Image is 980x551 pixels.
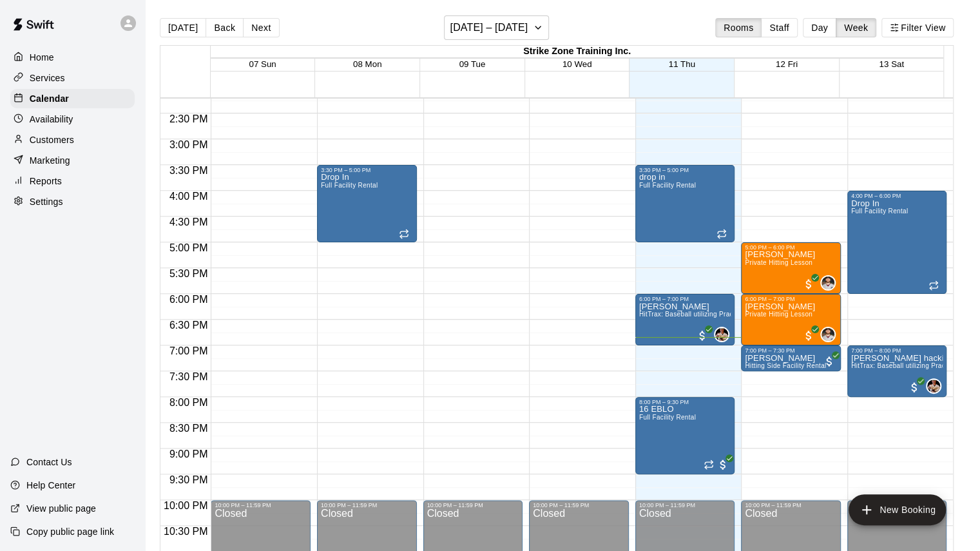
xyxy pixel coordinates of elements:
[714,327,729,342] div: Garrett Takamatsu
[704,459,714,470] span: Recurring event
[847,191,947,294] div: 4:00 PM – 6:00 PM: Drop In
[166,217,211,227] span: 4:30 PM
[444,15,549,40] button: [DATE] – [DATE]
[931,378,941,394] span: Garrett Takamatsu
[879,59,904,69] button: 13 Sat
[836,18,876,37] button: Week
[353,59,381,69] button: 08 Mon
[745,362,826,369] span: Hitting Side Facility Rental
[321,502,413,508] div: 10:00 PM – 11:59 PM
[427,502,519,508] div: 10:00 PM – 11:59 PM
[639,502,731,508] div: 10:00 PM – 11:59 PM
[30,51,54,64] p: Home
[26,525,114,538] p: Copy public page link
[776,59,798,69] button: 12 Fri
[802,329,815,342] span: All customers have paid
[166,474,211,485] span: 9:30 PM
[10,151,135,170] a: Marketing
[715,18,762,37] button: Rooms
[160,18,206,37] button: [DATE]
[741,345,841,371] div: 7:00 PM – 7:30 PM: Ethan Harvey
[166,113,211,124] span: 2:30 PM
[881,18,954,37] button: Filter View
[249,59,276,69] button: 07 Sun
[166,191,211,202] span: 4:00 PM
[823,355,836,368] span: All customers have paid
[820,327,836,342] div: Brett Graham
[166,165,211,176] span: 3:30 PM
[851,347,943,354] div: 7:00 PM – 8:00 PM
[533,502,625,508] div: 10:00 PM – 11:59 PM
[30,154,70,167] p: Marketing
[719,327,729,342] span: Garrett Takamatsu
[30,175,62,188] p: Reports
[10,48,135,67] a: Home
[10,130,135,150] a: Customers
[26,456,72,469] p: Contact Us
[10,89,135,108] a: Calendar
[10,171,135,191] a: Reports
[635,397,735,474] div: 8:00 PM – 9:30 PM: 16 EBLO
[715,328,728,341] img: Garrett Takamatsu
[926,378,941,394] div: Garrett Takamatsu
[166,397,211,408] span: 8:00 PM
[741,294,841,345] div: 6:00 PM – 7:00 PM: Lawson Dougherty
[821,328,834,341] img: Brett Graham
[166,320,211,331] span: 6:30 PM
[851,362,975,369] span: HitTrax: Baseball utilizing Practice mode
[851,193,943,199] div: 4:00 PM – 6:00 PM
[459,59,486,69] button: 09 Tue
[160,500,211,511] span: 10:00 PM
[696,329,709,342] span: All customers have paid
[215,502,307,508] div: 10:00 PM – 11:59 PM
[669,59,695,69] span: 11 Thu
[745,259,812,266] span: Private Hitting Lesson
[761,18,798,37] button: Staff
[321,182,378,189] span: Full Facility Rental
[745,244,837,251] div: 5:00 PM – 6:00 PM
[908,381,921,394] span: All customers have paid
[166,294,211,305] span: 6:00 PM
[160,526,211,537] span: 10:30 PM
[562,59,592,69] button: 10 Wed
[820,275,836,291] div: Brett Graham
[745,296,837,302] div: 6:00 PM – 7:00 PM
[30,113,73,126] p: Availability
[821,276,834,289] img: Brett Graham
[635,294,735,345] div: 6:00 PM – 7:00 PM: Kinnon Atkinson
[399,229,409,239] span: Recurring event
[317,165,417,242] div: 3:30 PM – 5:00 PM: Drop In
[10,192,135,211] a: Settings
[802,278,815,291] span: All customers have paid
[927,380,940,392] img: Garrett Takamatsu
[635,165,735,242] div: 3:30 PM – 5:00 PM: drop in
[745,347,837,354] div: 7:00 PM – 7:30 PM
[741,242,841,294] div: 5:00 PM – 6:00 PM: Shane Campbell
[825,327,836,342] span: Brett Graham
[10,110,135,129] div: Availability
[30,92,69,105] p: Calendar
[10,68,135,88] div: Services
[639,311,763,318] span: HitTrax: Baseball utilizing Practice mode
[639,414,696,421] span: Full Facility Rental
[639,399,731,405] div: 8:00 PM – 9:30 PM
[166,345,211,356] span: 7:00 PM
[849,494,946,525] button: add
[847,345,947,397] div: 7:00 PM – 8:00 PM: graydon hacking
[166,242,211,253] span: 5:00 PM
[639,296,731,302] div: 6:00 PM – 7:00 PM
[166,139,211,150] span: 3:00 PM
[166,449,211,459] span: 9:00 PM
[716,229,727,239] span: Recurring event
[745,502,837,508] div: 10:00 PM – 11:59 PM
